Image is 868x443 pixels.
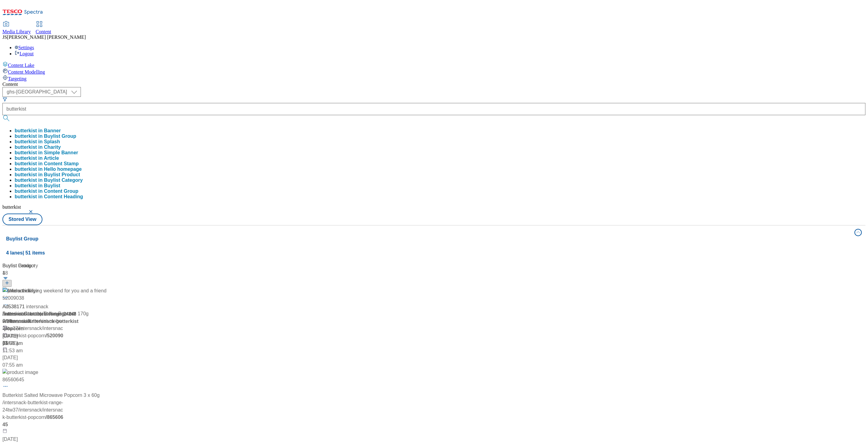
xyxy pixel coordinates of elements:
[15,128,61,134] button: butterkist in Banner
[2,75,866,82] a: Targeting
[15,194,83,200] button: butterkist in Content Heading
[2,376,24,383] div: 86560645
[36,29,51,34] span: Content
[15,150,78,156] button: butterkist in Simple Banner
[2,97,7,102] svg: Search Filters
[2,225,866,260] button: Buylist Group4 lanes| 51 items
[7,35,86,40] span: [PERSON_NAME] [PERSON_NAME]
[18,407,42,412] span: / intersnack
[15,189,78,194] button: butterkist in Content Group
[15,134,76,139] div: butterkist in
[44,161,79,166] span: Content Stamp
[2,303,48,310] div: Ad538171 intersnack
[44,134,76,139] span: Buylist Group
[2,103,866,115] input: Search
[2,369,38,376] img: product image
[8,287,107,295] div: Win a thrillifying weekend for you and a friend
[2,35,7,40] span: JS
[2,311,76,324] span: / intersnack-butterkist-range-24tw37
[15,167,82,172] div: butterkist in
[15,189,78,194] div: butterkist in
[15,51,34,56] a: Logout
[8,69,45,75] span: Content Modelling
[15,134,76,139] button: butterkist in Buylist Group
[2,22,31,35] a: Media Library
[2,61,866,68] a: Content Lake
[2,262,107,269] div: Buylist Group
[8,63,34,68] span: Content Lake
[15,183,60,189] button: butterkist in Buylist
[2,29,31,34] span: Media Library
[15,139,60,145] button: butterkist in Splash
[2,332,107,340] div: [DATE]
[15,178,83,183] button: butterkist in Buylist Category
[6,235,851,243] h4: Buylist Group
[15,145,61,150] button: butterkist in Charity
[2,269,107,277] div: 1
[44,189,78,194] span: Content Group
[15,45,34,50] a: Settings
[2,354,117,361] div: [DATE]
[15,167,82,172] button: butterkist in Hello homepage
[36,22,51,35] a: Content
[2,82,866,87] div: Content
[2,204,21,210] span: butterkist
[15,161,79,167] button: butterkist in Content Stamp
[44,167,82,172] span: Hello homepage
[2,361,117,369] div: 07:55 am
[8,76,27,81] span: Targeting
[2,400,63,412] span: / intersnack-butterkist-range-24tw37
[15,172,80,178] button: butterkist in Buylist Product
[6,250,45,255] span: 4 lanes | 51 items
[2,68,866,75] a: Content Modelling
[15,156,59,161] button: butterkist in Article
[2,340,107,347] div: 07:56 am
[2,415,63,427] span: / 86560645
[2,214,42,225] button: Stored View
[2,392,99,399] div: Butterkist Salted Microwave Popcorn 3 x 60g
[2,407,63,420] span: / intersnack-butterkist-popcorn
[2,436,117,443] div: [DATE]
[15,161,79,167] div: butterkist in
